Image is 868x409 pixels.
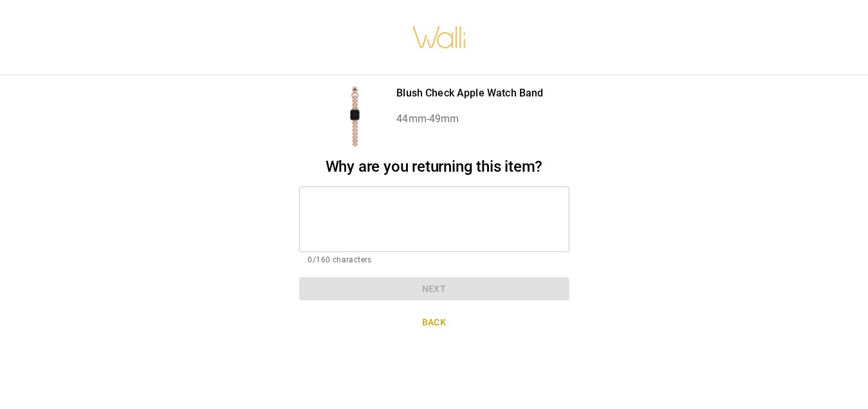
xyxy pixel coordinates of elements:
p: 0/160 characters [308,254,560,267]
button: Back [299,311,569,334]
p: Blush Check Apple Watch Band [396,86,543,101]
p: 44mm-49mm [396,111,543,127]
h2: Why are you returning this item? [299,158,569,176]
img: walli-inc.myshopify.com [412,10,467,65]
